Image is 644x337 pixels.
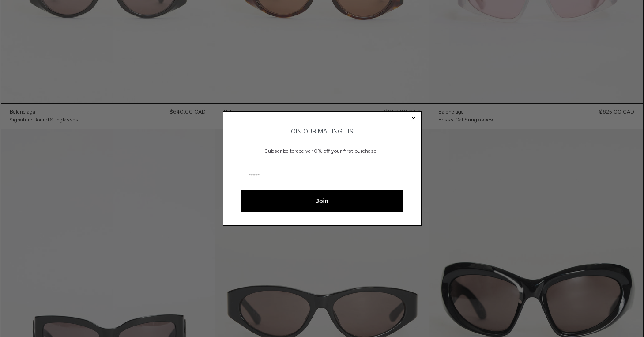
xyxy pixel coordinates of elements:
button: Join [241,190,403,212]
span: Subscribe to [265,148,294,155]
button: Close dialog [409,114,418,123]
span: receive 10% off your first purchase [294,148,377,155]
input: Email [241,166,403,187]
span: JOIN OUR MAILING LIST [287,128,357,136]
